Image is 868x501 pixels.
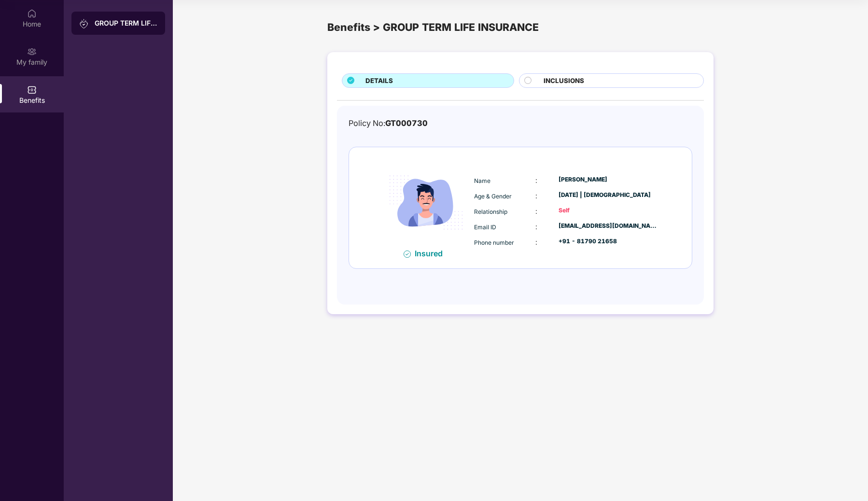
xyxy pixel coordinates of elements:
div: [DATE] | [DEMOGRAPHIC_DATA] [559,191,658,200]
span: : [535,192,537,200]
span: INCLUSIONS [544,76,584,86]
span: Relationship [474,208,507,215]
div: Policy No: [349,117,428,130]
span: Name [474,177,490,184]
img: svg+xml;base64,PHN2ZyB4bWxucz0iaHR0cDovL3d3dy53My5vcmcvMjAwMC9zdmciIHdpZHRoPSIxNiIgaGVpZ2h0PSIxNi... [404,250,411,258]
div: Insured [415,249,448,258]
span: DETAILS [365,76,393,86]
span: Email ID [474,223,496,231]
span: : [535,223,537,231]
div: [EMAIL_ADDRESS][DOMAIN_NAME] [559,222,658,231]
img: svg+xml;base64,PHN2ZyBpZD0iSG9tZSIgeG1sbnM9Imh0dHA6Ly93d3cudzMub3JnLzIwMDAvc3ZnIiB3aWR0aD0iMjAiIG... [27,9,37,18]
span: Phone number [474,239,514,246]
span: GT000730 [385,118,428,128]
span: : [535,207,537,215]
img: svg+xml;base64,PHN2ZyB3aWR0aD0iMjAiIGhlaWdodD0iMjAiIHZpZXdCb3g9IjAgMCAyMCAyMCIgZmlsbD0ibm9uZSIgeG... [27,47,37,56]
img: icon [380,157,472,248]
span: Age & Gender [474,193,512,200]
div: [PERSON_NAME] [559,175,658,184]
div: GROUP TERM LIFE INSURANCE [95,18,157,28]
div: Self [559,206,658,215]
img: svg+xml;base64,PHN2ZyBpZD0iQmVuZWZpdHMiIHhtbG5zPSJodHRwOi8vd3d3LnczLm9yZy8yMDAwL3N2ZyIgd2lkdGg9Ij... [27,85,37,95]
span: : [535,176,537,184]
img: svg+xml;base64,PHN2ZyB3aWR0aD0iMjAiIGhlaWdodD0iMjAiIHZpZXdCb3g9IjAgMCAyMCAyMCIgZmlsbD0ibm9uZSIgeG... [79,19,89,28]
div: Benefits > GROUP TERM LIFE INSURANCE [327,19,714,35]
div: +91 - 81790 21658 [559,237,658,246]
span: : [535,238,537,246]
